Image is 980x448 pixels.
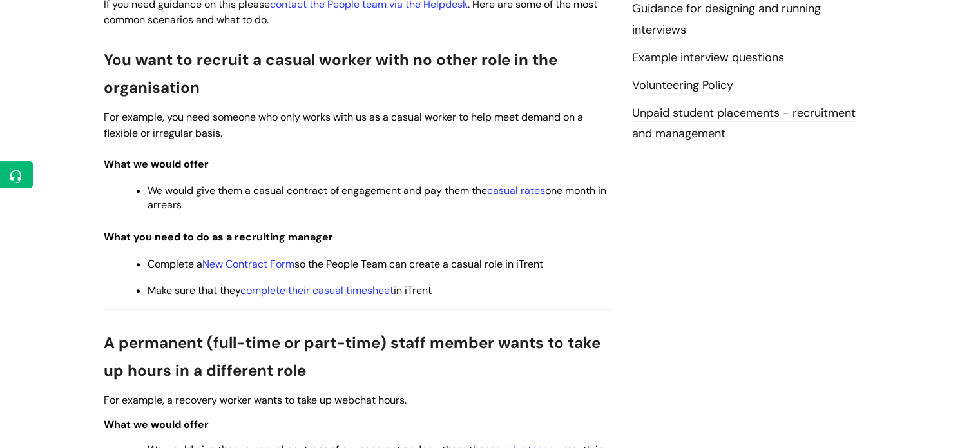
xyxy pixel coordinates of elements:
[632,105,856,142] a: Unpaid student placements - recruitment and management
[104,418,209,431] span: What we would offer
[104,230,333,244] span: What you need to do as a recruiting manager
[104,50,557,97] span: You want to recruit a casual worker with no other role in the organisation
[148,257,543,271] span: Complete a so the People Team can create a casual role in iTrent
[632,77,733,94] a: Volunteering Policy
[148,184,606,211] span: We would give them a casual contract of engagement and pay them the one month in arrears
[240,284,394,297] a: complete their casual timesheet
[104,157,209,171] span: What we would offer
[104,393,407,407] span: For example, a recovery worker wants to take up webchat hours.
[104,110,583,140] span: For example, you need someone who only works with us as a casual worker to help meet demand on a ...
[104,333,600,380] span: A permanent (full-time or part-time) staff member wants to take up hours in a different role
[632,1,821,38] a: Guidance for designing and running interviews
[632,50,784,66] a: Example interview questions
[487,184,545,197] a: casual rates
[202,257,294,271] a: New Contract Form
[148,284,432,297] span: Make sure that they in iTrent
